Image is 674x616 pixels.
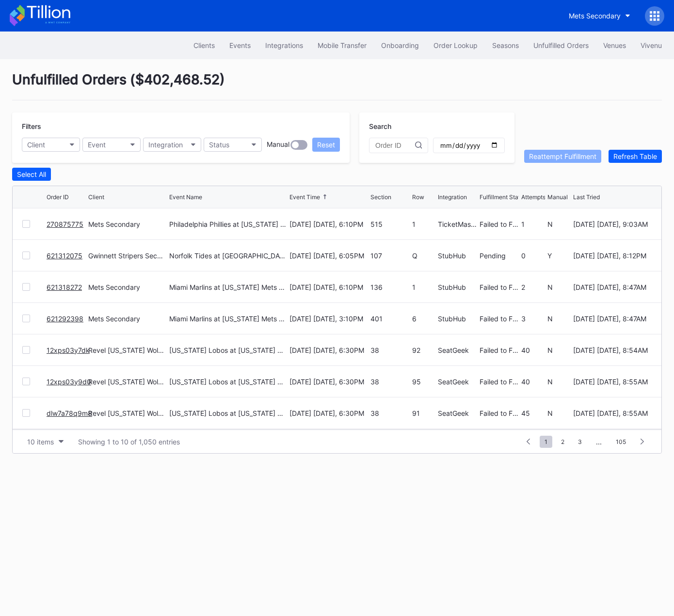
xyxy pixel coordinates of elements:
div: Client [27,141,45,149]
a: 12xps03y7dk [47,346,90,354]
div: N [547,315,571,323]
div: Reattempt Fulfillment [529,152,596,160]
div: Pending [480,252,519,260]
div: Client [88,193,104,201]
div: [DATE] [DATE], 6:10PM [289,220,368,228]
div: Event Time [289,193,320,201]
div: [DATE] [DATE], 6:05PM [289,252,368,260]
button: Vivenu [633,36,669,54]
div: 45 [521,409,545,417]
div: [DATE] [DATE], 6:10PM [289,283,368,291]
div: Miami Marlins at [US_STATE] Mets ([PERSON_NAME] Giveaway) [169,315,287,323]
div: Vivenu [641,41,662,49]
div: Order Lookup [433,41,478,49]
div: [DATE] [DATE], 3:10PM [289,315,368,323]
div: Onboarding [381,41,419,49]
div: 38 [370,378,410,386]
span: 105 [611,436,631,448]
div: Y [547,252,571,260]
div: 401 [370,315,410,323]
div: Mets Secondary [88,283,167,291]
button: Events [222,36,258,54]
div: Filters [22,122,340,130]
div: [DATE] [DATE], 8:55AM [573,378,652,386]
div: 38 [370,409,410,417]
button: Integrations [258,36,310,54]
div: [DATE] [DATE], 8:47AM [573,315,652,323]
div: Failed to Fulfill [480,315,519,323]
div: Event Name [169,193,202,201]
button: Status [204,138,262,152]
div: 6 [412,315,436,323]
div: Revel [US_STATE] Wolverines Football Secondary [88,409,167,417]
div: 107 [370,252,410,260]
div: [DATE] [DATE], 9:03AM [573,220,652,228]
div: Manual [547,193,568,201]
button: Integration [143,138,201,152]
a: 270875775 [47,220,83,228]
div: Unfulfilled Orders ( $402,468.52 ) [12,71,662,100]
div: Gwinnett Stripers Secondary [88,252,167,260]
div: [DATE] [DATE], 8:12PM [573,252,652,260]
div: Last Tried [573,193,600,201]
a: dlw7a78q9m8 [47,409,92,417]
button: Clients [186,36,222,54]
div: Search [369,122,505,130]
div: Order ID [47,193,69,201]
div: [US_STATE] Lobos at [US_STATE] Wolverines Football [169,346,287,354]
div: 1 [412,283,436,291]
div: Failed to Fulfill [480,220,519,228]
div: Clients [193,41,215,49]
div: Mobile Transfer [318,41,367,49]
div: Seasons [492,41,519,49]
div: Q [412,252,436,260]
button: 10 items [22,435,68,448]
div: 40 [521,378,545,386]
div: N [547,346,571,354]
a: Seasons [485,36,526,54]
div: ... [589,438,609,446]
div: 1 [521,220,545,228]
div: 40 [521,346,545,354]
a: Order Lookup [426,36,485,54]
div: Fulfillment Status [480,193,527,201]
div: Revel [US_STATE] Wolverines Football Secondary [88,378,167,386]
div: [US_STATE] Lobos at [US_STATE] Wolverines Football [169,409,287,417]
a: Mobile Transfer [310,36,374,54]
div: SeatGeek [438,346,477,354]
button: Reattempt Fulfillment [524,150,601,163]
input: Order ID [375,142,415,149]
button: Client [22,138,80,152]
div: 92 [412,346,436,354]
div: Failed to Fulfill [480,283,519,291]
span: 3 [573,436,587,448]
button: Venues [596,36,633,54]
div: Event [88,141,106,149]
div: Row [412,193,424,201]
div: Integration [438,193,467,201]
div: Failed to Fulfill [480,409,519,417]
div: Select All [17,170,46,178]
button: Select All [12,168,51,181]
div: N [547,378,571,386]
div: N [547,409,571,417]
div: [US_STATE] Lobos at [US_STATE] Wolverines Football [169,378,287,386]
div: Failed to Fulfill [480,378,519,386]
button: Unfulfilled Orders [526,36,596,54]
div: Integration [148,141,183,149]
div: [DATE] [DATE], 6:30PM [289,409,368,417]
div: Mets Secondary [88,220,167,228]
div: 136 [370,283,410,291]
div: SeatGeek [438,409,477,417]
div: 10 items [27,438,54,446]
div: Integrations [265,41,303,49]
div: StubHub [438,252,477,260]
div: 2 [521,283,545,291]
div: [DATE] [DATE], 8:47AM [573,283,652,291]
div: Failed to Fulfill [480,346,519,354]
div: [DATE] [DATE], 6:30PM [289,346,368,354]
a: 621318272 [47,283,82,291]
